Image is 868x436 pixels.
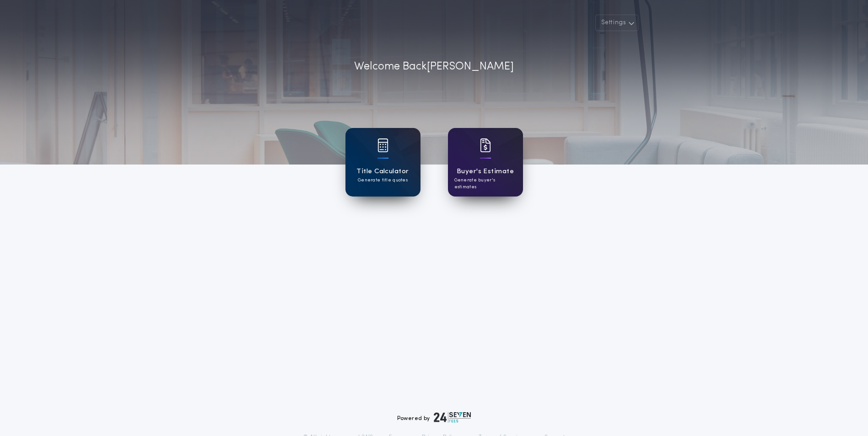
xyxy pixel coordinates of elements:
[356,166,409,177] h1: Title Calculator
[358,177,408,184] p: Generate title quotes
[354,58,514,75] p: Welcome Back [PERSON_NAME]
[397,412,471,423] div: Powered by
[345,128,421,197] a: card iconTitle CalculatorGenerate title quotes
[457,166,514,177] h1: Buyer's Estimate
[595,15,638,31] button: Settings
[377,138,388,152] img: card icon
[480,138,491,152] img: card icon
[434,412,471,423] img: logo
[454,177,517,191] p: Generate buyer's estimates
[448,128,523,197] a: card iconBuyer's EstimateGenerate buyer's estimates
